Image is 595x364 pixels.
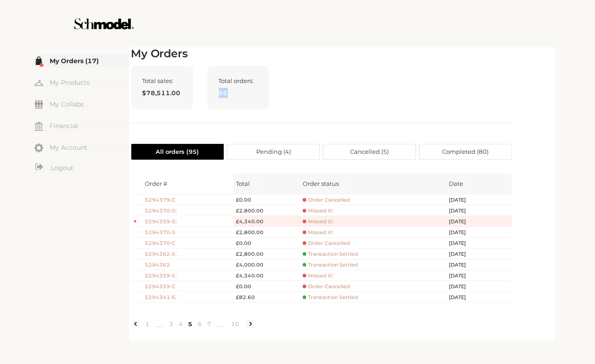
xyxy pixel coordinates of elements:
[131,47,512,60] h2: My Orders
[34,122,43,131] img: my-financial.svg
[34,54,129,67] a: My Orders (17)
[233,238,300,249] td: £0.00
[145,250,176,258] span: 5294362-S1
[236,179,250,188] span: Total
[449,207,476,215] span: [DATE]
[342,180,347,185] span: caret-up
[152,317,167,331] li: Previous 5 Pages
[233,281,300,292] td: £0.00
[145,261,176,269] span: 5294362
[167,320,176,328] a: 3
[449,250,476,258] span: [DATE]
[254,180,258,185] span: caret-up
[34,78,43,88] img: my-hanger.svg
[303,240,350,247] span: Order Cancelled
[303,229,333,236] span: Missed it!
[233,205,300,216] td: £2,800.00
[449,196,476,204] span: [DATE]
[176,320,186,328] a: 4
[34,100,43,109] img: my-friends.svg
[214,317,229,331] li: Next 5 Pages
[214,319,229,330] span: •••
[303,294,358,301] span: Transaction Settled
[145,207,176,215] span: 5294370-S2
[156,144,199,159] span: All orders ( 95 )
[254,183,258,188] span: caret-down
[34,54,129,175] div: Menu
[303,262,358,268] span: Transaction Settled
[449,240,476,247] span: [DATE]
[142,174,233,194] th: Order #
[233,194,300,205] td: £0.00
[233,259,300,270] td: £4,000.00
[34,76,129,89] a: My Products
[229,320,242,328] a: 10
[233,249,300,259] td: £2,800.00
[303,207,333,214] span: Missed it!
[303,179,339,188] div: Order status
[34,56,43,65] img: my-order.svg
[303,283,350,290] span: Order Cancelled
[233,227,300,238] td: £2,800.00
[303,272,333,279] span: Missed it!
[449,294,476,301] span: [DATE]
[145,272,176,280] span: 5294359-S1
[145,294,176,301] span: 5294341-S3
[449,261,476,269] span: [DATE]
[34,97,129,111] a: My Collabs
[34,141,129,154] a: My Account
[145,240,176,247] span: 5294370-C
[205,320,214,328] a: 7
[449,218,476,226] span: [DATE]
[145,283,176,290] span: 5294359-C
[233,292,300,303] td: £82.60
[350,144,389,159] span: Cancelled ( 5 )
[145,196,176,204] span: 5294379-C
[442,144,489,159] span: Completed ( 80 )
[246,320,254,328] li: Next Page
[186,320,195,328] a: 5
[233,216,300,227] td: £4,340.00
[342,183,347,188] span: caret-down
[233,270,300,281] td: £4,340.00
[34,119,129,132] a: Financial
[143,77,182,84] span: Total sales:
[449,283,476,290] span: [DATE]
[303,197,350,203] span: Order Cancelled
[219,77,258,84] span: Total orders:
[303,251,358,258] span: Transaction Settled
[34,143,43,152] img: my-account.svg
[145,218,176,226] span: 5294359-S2
[145,229,176,236] span: 5294370-S1
[467,180,472,185] span: caret-up
[219,88,258,98] span: 95
[195,320,205,328] a: 6
[152,319,167,330] span: •••
[143,88,182,98] span: $78,511.00
[256,144,291,159] span: Pending ( 4 )
[143,320,152,328] a: 1
[467,183,472,188] span: caret-down
[449,229,476,236] span: [DATE]
[303,218,333,225] span: Missed it!
[131,320,139,328] li: Previous Page
[449,179,463,188] span: Date
[34,162,129,174] a: Logout
[449,272,476,280] span: [DATE]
